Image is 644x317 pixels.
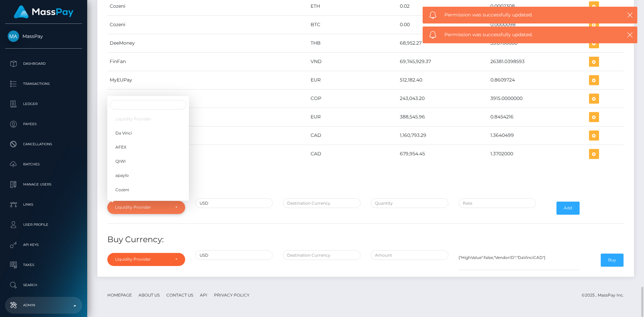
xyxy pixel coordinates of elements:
[5,257,82,273] a: Taxes
[8,31,19,42] img: MassPay
[115,158,126,164] span: QIWI
[5,216,82,233] a: User Profile
[488,89,586,108] td: 3915.0000000
[164,290,196,300] a: Contact Us
[397,89,488,108] td: 243,043.20
[5,96,82,112] a: Ledger
[8,200,79,210] p: Links
[397,126,488,145] td: 1,160,793.29
[115,173,129,179] span: apaylo
[488,52,586,71] td: 26381.0398593
[488,145,586,163] td: 1.3702000
[197,290,210,300] a: API
[110,100,186,110] input: Search
[107,71,308,89] td: MyEUPay
[5,196,82,213] a: Links
[371,250,448,260] input: Amount
[107,52,308,71] td: FinFan
[459,198,536,208] input: Rate
[115,257,170,262] div: Liquidity Provider
[371,198,448,208] input: Quantity
[195,250,273,260] input: Source Currency
[308,145,397,163] td: CAD
[283,250,361,260] input: Destination Currency
[107,108,308,126] td: YourSafe
[397,34,488,52] td: 68,952.27
[8,119,79,129] p: Payees
[397,145,488,163] td: 679,954.45
[308,89,397,108] td: COP
[107,89,308,108] td: PaymentsWay
[8,59,79,69] p: Dashboard
[5,55,82,72] a: Dashboard
[397,52,488,71] td: 69,745,929.37
[308,71,397,89] td: EUR
[136,290,162,300] a: About Us
[107,126,308,145] td: ZumRails [GEOGRAPHIC_DATA]
[488,15,586,34] td: 0.0000098
[14,5,73,18] img: MassPay Logo
[8,79,79,89] p: Transactions
[107,15,308,34] td: Cozeni
[115,130,132,136] span: Da Vinci
[107,253,185,266] button: Liquidity Provider
[105,290,135,300] a: Homepage
[283,198,361,208] input: Destination Currency
[5,33,82,39] span: MassPay
[444,11,610,18] span: Permission was successfully updated.
[8,280,79,290] p: Search
[556,202,580,214] button: Add
[5,236,82,253] a: API Keys
[488,71,586,89] td: 0.8609724
[5,75,82,92] a: Transactions
[5,116,82,133] a: Payees
[8,139,79,149] p: Cancellations
[5,136,82,153] a: Cancellations
[444,31,610,38] span: Permission was successfully updated.
[308,52,397,71] td: VND
[107,182,624,194] h4: Load Inventory:
[8,240,79,250] p: API Keys
[8,300,79,310] p: Admin
[107,145,308,163] td: apaylo
[5,277,82,294] a: Search
[308,34,397,52] td: THB
[211,290,252,300] a: Privacy Policy
[397,108,488,126] td: 388,545.96
[601,254,624,266] button: Buy
[107,34,308,52] td: DeeMoney
[582,292,629,299] div: © 2025 , MassPay Inc.
[195,198,273,208] input: Source Currency
[107,201,185,214] button: Liquidity Provider
[488,126,586,145] td: 1.3640499
[8,260,79,270] p: Taxes
[308,126,397,145] td: CAD
[115,205,170,210] div: Liquidity Provider
[459,250,580,270] textarea: {"HighValue":false,"VendorID":"DaVinciCAD"}
[5,176,82,193] a: Manage Users
[397,71,488,89] td: 512,182.40
[8,159,79,169] p: Batches
[5,297,82,314] a: Admin
[107,234,624,246] h4: Buy Currency:
[397,15,488,34] td: 0.00
[5,156,82,173] a: Batches
[115,187,129,193] span: Cozeni
[8,99,79,109] p: Ledger
[115,144,126,150] span: AFEX
[308,108,397,126] td: EUR
[8,220,79,230] p: User Profile
[488,108,586,126] td: 0.8454216
[8,179,79,190] p: Manage Users
[308,15,397,34] td: BTC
